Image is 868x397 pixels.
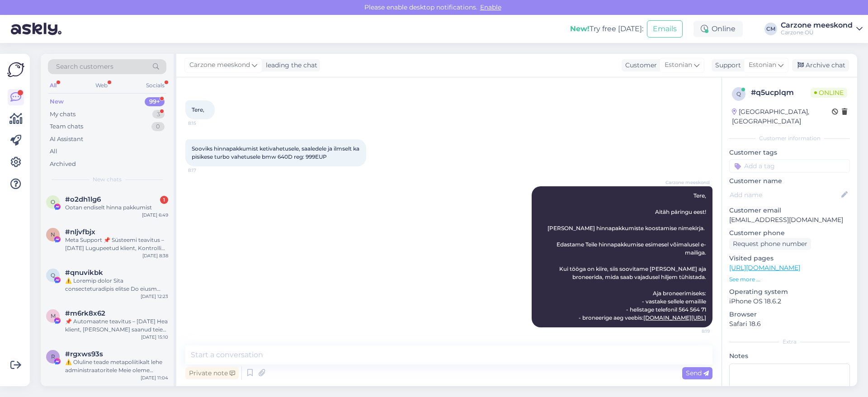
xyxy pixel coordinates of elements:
[749,60,776,70] span: Estonian
[732,107,832,126] div: [GEOGRAPHIC_DATA], [GEOGRAPHIC_DATA]
[51,353,55,360] span: r
[665,60,692,70] span: Estonian
[647,20,683,38] button: Emails
[262,61,317,70] div: leading the chat
[188,167,222,174] span: 8:17
[736,90,741,97] span: q
[50,160,76,169] div: Archived
[65,358,168,374] div: ⚠️ Oluline teade metapoliitikalt lehe administraatoritele Meie oleme metapoliitika tugimeeskond. ...
[729,310,850,319] p: Browser
[712,61,741,70] div: Support
[65,269,103,277] span: #qnuvikbk
[141,374,168,381] div: [DATE] 11:04
[622,61,657,70] div: Customer
[477,3,504,11] span: Enable
[188,120,222,127] span: 8:15
[686,369,709,377] span: Send
[729,176,850,186] p: Customer name
[729,319,850,329] p: Safari 18.6
[51,198,55,205] span: o
[51,312,56,319] span: m
[141,293,168,300] div: [DATE] 12:23
[142,212,168,218] div: [DATE] 6:49
[676,328,710,335] span: 8:19
[65,350,103,358] span: #rgxws93s
[65,203,168,212] div: Ootan endiselt hinna pakkumist
[56,62,113,71] span: Search customers
[65,195,101,203] span: #o2dh1lg6
[764,23,777,35] div: CM
[781,22,853,29] div: Carzone meeskond
[729,148,850,157] p: Customer tags
[792,59,849,71] div: Archive chat
[65,236,168,252] div: Meta Support 📌 Süsteemi teavitus – [DATE] Lugupeetud klient, Kontrolli käigus tuvastasime, et tei...
[51,272,55,279] span: q
[729,287,850,297] p: Operating system
[781,29,853,36] div: Carzone OÜ
[48,80,58,91] div: All
[51,231,55,238] span: n
[94,80,109,91] div: Web
[189,60,250,70] span: Carzone meeskond
[142,252,168,259] div: [DATE] 8:38
[729,275,850,284] p: See more ...
[65,228,95,236] span: #nljvfbjx
[729,297,850,306] p: iPhone OS 18.6.2
[643,314,706,321] a: [DOMAIN_NAME][URL]
[144,80,166,91] div: Socials
[729,351,850,361] p: Notes
[665,179,710,186] span: Carzone meeskond
[65,317,168,334] div: 📌 Automaatne teavitus – [DATE] Hea klient, [PERSON_NAME] saanud teie lehe kohta tagasisidet ja pl...
[811,88,847,98] span: Online
[729,134,850,142] div: Customer information
[65,309,105,317] span: #m6rk8x62
[729,238,811,250] div: Request phone number
[729,159,850,173] input: Add a tag
[50,135,83,144] div: AI Assistant
[729,228,850,238] p: Customer phone
[781,22,863,36] a: Carzone meeskondCarzone OÜ
[65,277,168,293] div: ⚠️ Loremip dolor Sita consecteturadipis elitse Do eiusm Temp incididuntut laboreet. Dolorem aliqu...
[570,24,590,33] b: New!
[693,21,743,37] div: Online
[152,110,165,119] div: 3
[192,106,204,113] span: Tere,
[151,122,165,131] div: 0
[145,97,165,106] div: 99+
[50,110,75,119] div: My chats
[93,175,122,184] span: New chats
[7,61,24,78] img: Askly Logo
[50,122,83,131] div: Team chats
[160,196,168,204] div: 1
[729,264,800,272] a: [URL][DOMAIN_NAME]
[730,190,840,200] input: Add name
[751,87,811,98] div: # q5ucplqm
[192,145,361,160] span: Sooviks hinnapakkumist ketivahetusele, saaledele ja ilmselt ka pisikese turbo vahetusele bmw 640D...
[50,97,64,106] div: New
[570,24,643,34] div: Try free [DATE]:
[141,334,168,340] div: [DATE] 15:10
[729,215,850,225] p: [EMAIL_ADDRESS][DOMAIN_NAME]
[729,338,850,346] div: Extra
[50,147,57,156] div: All
[729,206,850,215] p: Customer email
[185,367,239,379] div: Private note
[729,254,850,263] p: Visited pages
